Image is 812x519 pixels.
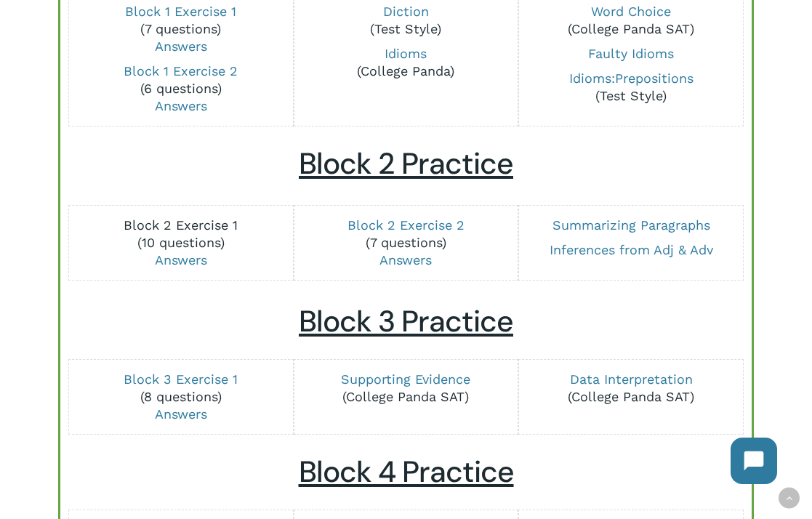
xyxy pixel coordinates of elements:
[301,217,511,269] p: (7 questions)
[347,217,465,233] a: Block 2 Exercise 2
[526,371,736,406] p: (College Panda SAT)
[155,406,207,422] a: Answers
[76,3,286,55] p: (7 questions)
[526,70,736,105] p: (Test Style)
[299,453,514,491] u: Block 4 Practice
[155,39,207,54] a: Answers
[301,371,511,406] p: (College Panda SAT)
[124,63,238,79] a: Block 1 Exercise 2
[299,302,513,341] u: Block 3 Practice
[383,4,429,19] a: Diction
[301,3,511,38] p: (Test Style)
[341,371,470,387] a: Supporting Evidence
[570,371,693,387] a: Data Interpretation
[379,252,432,267] a: Answers
[591,4,671,19] a: Word Choice
[76,371,286,423] p: (8 questions)
[125,4,236,19] a: Block 1 Exercise 1
[301,45,511,80] p: (College Panda)
[550,242,713,257] a: Inferences from Adj & Adv
[76,63,286,115] p: (6 questions)
[552,217,710,233] a: Summarizing Paragraphs
[569,71,694,86] a: Idioms:Prepositions
[299,145,513,183] u: Block 2 Practice
[155,98,207,113] a: Answers
[76,217,286,269] p: (10 questions)
[155,252,207,267] a: Answers
[588,46,674,61] a: Faulty Idioms
[124,217,238,233] a: Block 2 Exercise 1
[526,3,736,38] p: (College Panda SAT)
[716,423,792,499] iframe: Chatbot
[124,371,238,387] a: Block 3 Exercise 1
[385,46,427,61] a: Idioms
